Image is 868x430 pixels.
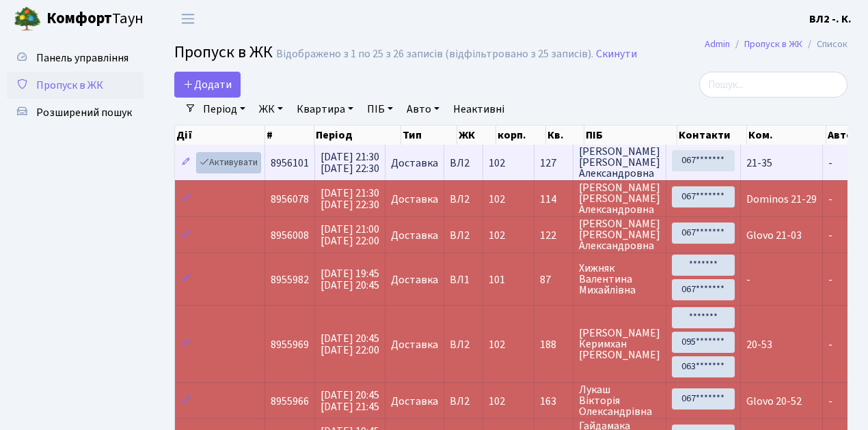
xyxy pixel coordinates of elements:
span: 102 [489,156,505,171]
th: Контакти [677,126,747,145]
a: Скинути [596,48,637,61]
span: 101 [489,272,505,287]
span: - [828,337,832,352]
th: Тип [401,126,457,145]
th: Ком. [747,126,826,145]
span: - [828,192,832,207]
span: [PERSON_NAME] Керимхан [PERSON_NAME] [579,328,660,360]
span: ВЛ2 [450,339,477,350]
span: Доставка [391,194,438,205]
a: ПІБ [362,98,398,121]
span: Хижняк Валентина Михайлівна [579,263,660,296]
a: Панель управління [7,44,144,72]
span: - [828,156,832,171]
span: [DATE] 20:45 [DATE] 22:00 [321,331,379,358]
th: ПІБ [584,126,677,145]
span: 8956101 [271,156,309,171]
span: [DATE] 21:30 [DATE] 22:30 [321,149,379,176]
span: Пропуск в ЖК [174,40,273,64]
span: 8955966 [271,394,309,409]
span: ВЛ2 [450,158,477,169]
span: 163 [540,396,567,407]
span: 188 [540,339,567,350]
a: Авто [401,98,445,121]
a: ВЛ2 -. К. [809,11,852,27]
th: # [265,126,314,145]
span: Glovo 21-03 [746,228,802,243]
th: ЖК [457,126,496,145]
img: logo.png [14,5,41,33]
span: ВЛ1 [450,274,477,285]
a: Активувати [196,152,261,173]
span: 122 [540,230,567,241]
span: Доставка [391,158,438,169]
a: Розширений пошук [7,99,144,126]
span: 21-35 [746,156,772,171]
th: Період [314,126,401,145]
span: Доставка [391,396,438,407]
span: Доставка [391,230,438,241]
span: 8956008 [271,228,309,243]
input: Пошук... [699,72,847,98]
span: 20-53 [746,337,772,352]
li: Список [802,37,847,52]
span: 8956078 [271,192,309,207]
a: Період [198,98,251,121]
a: ЖК [254,98,288,121]
span: 87 [540,274,567,285]
span: Dominos 21-29 [746,192,817,207]
span: 8955969 [271,337,309,352]
span: [DATE] 20:45 [DATE] 21:45 [321,388,379,414]
span: Таун [46,8,144,31]
span: 102 [489,337,505,352]
span: 114 [540,194,567,205]
span: - [746,272,750,287]
span: - [828,394,832,409]
span: - [828,272,832,287]
a: Неактивні [448,98,510,121]
div: Відображено з 1 по 25 з 26 записів (відфільтровано з 25 записів). [276,48,593,61]
a: Додати [174,72,241,98]
span: Доставка [391,274,438,285]
a: Admin [705,37,730,51]
span: [PERSON_NAME] [PERSON_NAME] Александровна [579,146,660,179]
span: Доставка [391,339,438,350]
button: Переключити навігацію [171,8,205,30]
span: - [828,228,832,243]
nav: breadcrumb [684,30,868,59]
a: Квартира [291,98,359,121]
span: 102 [489,192,505,207]
a: Пропуск в ЖК [7,72,144,99]
span: Glovo 20-52 [746,394,802,409]
span: 127 [540,158,567,169]
a: Пропуск в ЖК [744,37,802,51]
span: [PERSON_NAME] [PERSON_NAME] Александровна [579,182,660,215]
span: 102 [489,228,505,243]
span: Пропуск в ЖК [36,78,103,93]
span: [DATE] 19:45 [DATE] 20:45 [321,266,379,293]
b: ВЛ2 -. К. [809,12,852,27]
span: 102 [489,394,505,409]
th: корп. [496,126,546,145]
span: Панель управління [36,51,128,66]
b: Комфорт [46,8,112,29]
th: Кв. [546,126,584,145]
span: ВЛ2 [450,396,477,407]
span: Розширений пошук [36,105,132,120]
th: Дії [175,126,265,145]
span: ВЛ2 [450,194,477,205]
span: Лукаш Вікторія Олександрівна [579,384,660,417]
span: Додати [183,77,232,92]
span: [DATE] 21:00 [DATE] 22:00 [321,222,379,248]
span: [PERSON_NAME] [PERSON_NAME] Александровна [579,218,660,251]
span: [DATE] 21:30 [DATE] 22:30 [321,186,379,212]
span: ВЛ2 [450,230,477,241]
span: 8955982 [271,272,309,287]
